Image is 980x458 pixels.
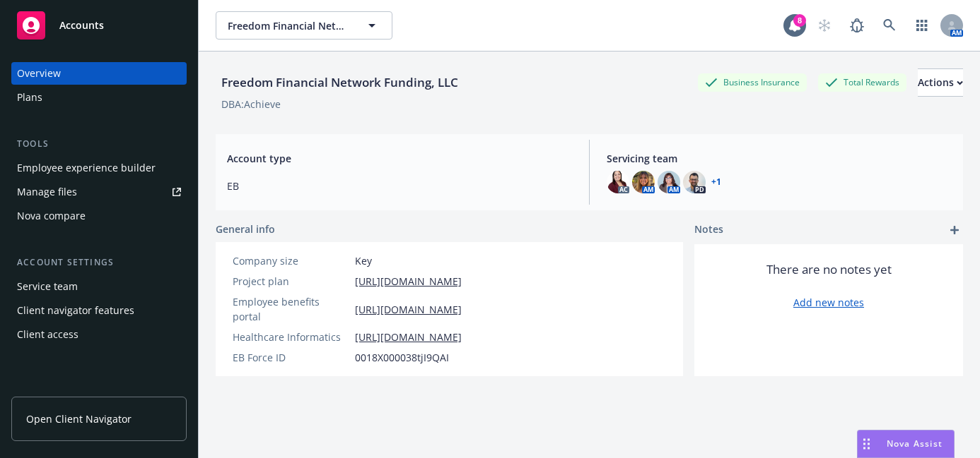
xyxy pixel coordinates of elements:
span: Servicing team [607,151,952,166]
div: DBA: Achieve [221,97,281,112]
a: +1 [711,178,721,186]
div: Plans [17,86,42,109]
img: photo [683,171,706,193]
a: Service team [11,275,187,298]
span: Account type [227,151,572,166]
div: Actions [918,69,963,96]
span: There are no notes yet [766,261,892,278]
div: Freedom Financial Network Funding, LLC [216,73,464,92]
div: Total Rewards [818,73,906,91]
div: Overview [17,62,61,85]
a: add [946,222,963,239]
div: Account settings [11,255,187,270]
span: Key [355,253,372,268]
a: Add new notes [793,295,864,310]
a: Accounts [11,6,187,45]
img: photo [658,171,680,193]
div: Company size [233,253,349,268]
div: Client navigator features [17,299,134,322]
a: Plans [11,86,187,109]
span: Accounts [59,20,104,31]
div: Drag to move [858,430,875,457]
div: 8 [793,14,806,27]
span: Nova Assist [887,438,943,450]
a: Search [875,11,904,40]
div: Manage files [17,181,77,203]
span: EB [227,179,572,193]
a: [URL][DOMAIN_NAME] [355,302,462,317]
button: Nova Assist [857,430,955,458]
div: Client access [17,323,78,346]
div: Project plan [233,274,349,289]
div: Service team [17,275,78,298]
a: Nova compare [11,205,187,227]
div: EB Force ID [233,350,349,365]
a: Client navigator features [11,299,187,322]
div: Tools [11,137,187,151]
a: Client access [11,323,187,346]
div: Healthcare Informatics [233,330,349,344]
button: Freedom Financial Network Funding, LLC [216,11,392,40]
a: [URL][DOMAIN_NAME] [355,330,462,344]
a: Switch app [908,11,936,40]
a: Report a Bug [843,11,871,40]
img: photo [607,171,629,193]
span: Freedom Financial Network Funding, LLC [228,18,350,33]
span: Open Client Navigator [26,411,132,426]
a: [URL][DOMAIN_NAME] [355,274,462,289]
div: Nova compare [17,205,86,227]
button: Actions [918,68,963,97]
span: General info [216,222,275,236]
div: Employee benefits portal [233,294,349,324]
a: Employee experience builder [11,157,187,179]
a: Overview [11,62,187,85]
span: Notes [694,222,723,239]
a: Start snowing [810,11,839,40]
img: photo [632,171,655,193]
span: 0018X000038tjI9QAI [355,350,449,365]
a: Manage files [11,181,187,203]
div: Employee experience builder [17,157,156,179]
div: Business Insurance [698,73,807,91]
